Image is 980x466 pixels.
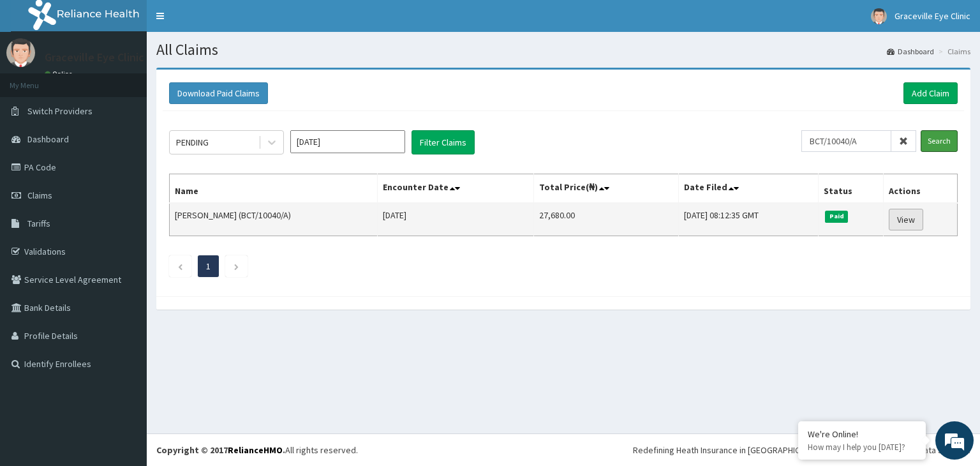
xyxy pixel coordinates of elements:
[156,41,970,58] h1: All Claims
[808,442,916,453] p: How may I help you today?
[170,203,378,236] td: [PERSON_NAME] (BCT/10040/A)
[533,174,678,204] th: Total Price(₦)
[921,130,958,152] input: Search
[633,444,970,456] div: Redefining Heath Insurance in [GEOGRAPHIC_DATA] using Telemedicine and Data Science!
[871,8,887,24] img: User Image
[889,209,923,230] a: View
[819,174,883,204] th: Status
[27,190,52,201] span: Claims
[147,433,980,466] footer: All rights reserved.
[74,147,176,276] span: We're online!
[801,130,891,152] input: Search by HMO ID
[27,133,69,145] span: Dashboard
[27,218,50,229] span: Tariffs
[66,71,214,88] div: Chat with us now
[883,174,957,204] th: Actions
[228,444,283,456] a: RelianceHMO
[156,444,285,456] strong: Copyright © 2017 .
[209,6,240,37] div: Minimize live chat window
[895,10,970,22] span: Graceville Eye Clinic
[377,203,533,236] td: [DATE]
[412,130,475,154] button: Filter Claims
[679,174,819,204] th: Date Filed
[887,46,934,57] a: Dashboard
[935,46,970,57] li: Claims
[808,428,916,440] div: We're Online!
[176,136,209,149] div: PENDING
[825,211,848,222] span: Paid
[45,52,144,63] p: Graceville Eye Clinic
[6,322,243,366] textarea: Type your message and hit 'Enter'
[903,82,958,104] a: Add Claim
[234,260,239,272] a: Next page
[290,130,405,153] input: Select Month and Year
[24,64,52,96] img: d_794563401_company_1708531726252_794563401
[169,82,268,104] button: Download Paid Claims
[533,203,678,236] td: 27,680.00
[170,174,378,204] th: Name
[206,260,211,272] a: Page 1 is your current page
[377,174,533,204] th: Encounter Date
[177,260,183,272] a: Previous page
[679,203,819,236] td: [DATE] 08:12:35 GMT
[6,38,35,67] img: User Image
[45,70,75,79] a: Online
[27,105,93,117] span: Switch Providers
